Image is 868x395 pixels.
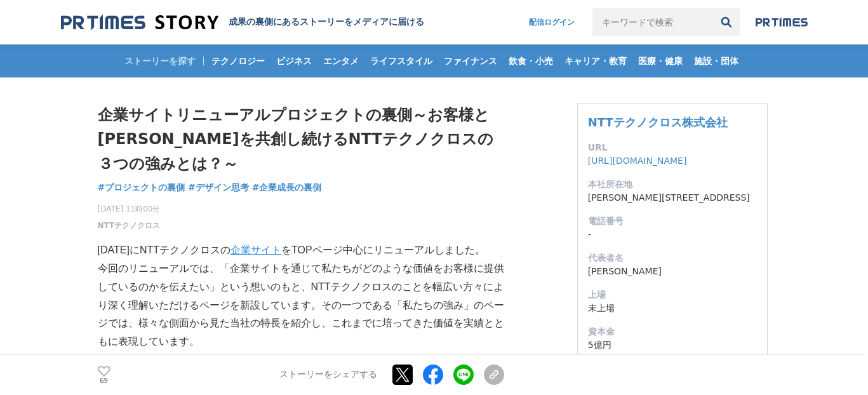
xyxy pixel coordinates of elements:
span: #プロジェクトの裏側 [98,182,185,193]
a: ライフスタイル [365,44,437,77]
dt: URL [588,141,757,154]
a: 企業サイト [230,244,281,255]
a: テクノロジー [206,44,270,77]
a: ファイナンス [439,44,502,77]
a: キャリア・教育 [559,44,632,77]
span: 飲食・小売 [504,55,558,67]
span: キャリア・教育 [559,55,632,67]
p: 今回のリニューアルでは、「企業サイトを通じて私たちがどのような価値をお客様に提供しているのかを伝えたい」という想いのもと、NTTテクノクロスのことを幅広い方々により深く理解いただけるページを新設... [98,260,504,351]
dt: 本社所在地 [588,178,757,191]
a: #プロジェクトの裏側 [98,181,185,194]
p: ストーリーをシェアする [279,370,377,381]
dd: - [588,228,757,241]
span: #デザイン思考 [188,182,249,193]
a: 施設・団体 [689,44,744,77]
dt: 上場 [588,288,757,302]
span: ファイナンス [439,55,502,67]
a: 医療・健康 [633,44,688,77]
span: 医療・健康 [633,55,688,67]
a: ビジネス [271,44,317,77]
dd: [PERSON_NAME] [588,265,757,278]
a: エンタメ [318,44,364,77]
a: 配信ログイン [516,8,587,36]
a: [URL][DOMAIN_NAME] [588,156,687,166]
a: #デザイン思考 [188,181,249,194]
a: #企業成長の裏側 [252,181,322,194]
span: 施設・団体 [689,55,744,67]
input: キーワードで検索 [592,8,712,36]
a: NTTテクノクロス [98,220,161,231]
a: 成果の裏側にあるストーリーをメディアに届ける 成果の裏側にあるストーリーをメディアに届ける [61,14,424,31]
img: prtimes [756,17,808,27]
dd: 未上場 [588,302,757,315]
dt: 代表者名 [588,251,757,265]
img: 成果の裏側にあるストーリーをメディアに届ける [61,14,218,31]
dt: 資本金 [588,325,757,338]
p: [DATE]にNTTテクノクロスの をTOPページ中心にリニューアルしました。 [98,241,504,260]
button: 検索 [712,8,740,36]
span: テクノロジー [206,55,270,67]
a: NTTテクノクロス株式会社 [588,116,728,129]
span: ライフスタイル [365,55,437,67]
a: 飲食・小売 [504,44,558,77]
span: ビジネス [271,55,317,67]
h1: 企業サイトリニューアルプロジェクトの裏側～お客様と[PERSON_NAME]を共創し続けるNTTテクノクロスの３つの強みとは？～ [98,103,504,176]
span: #企業成長の裏側 [252,182,322,193]
span: エンタメ [318,55,364,67]
p: 69 [98,378,110,384]
dt: 電話番号 [588,215,757,228]
h2: 成果の裏側にあるストーリーをメディアに届ける [229,17,424,28]
span: [DATE] 11時00分 [98,203,161,215]
dd: [PERSON_NAME][STREET_ADDRESS] [588,191,757,204]
dd: 5億円 [588,338,757,352]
